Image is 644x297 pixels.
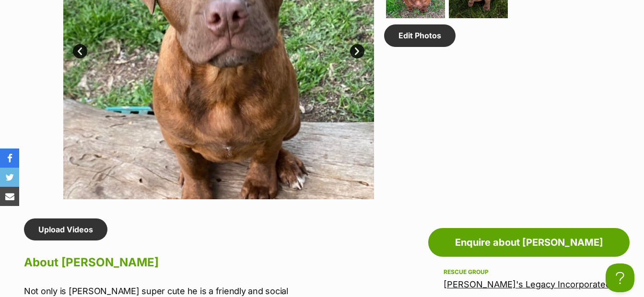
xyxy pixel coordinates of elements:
[606,263,634,292] iframe: Help Scout Beacon - Open
[24,218,107,240] a: Upload Videos
[444,268,614,276] div: Rescue group
[428,228,630,257] a: Enquire about [PERSON_NAME]
[444,279,611,289] a: [PERSON_NAME]'s Legacy Incorporated
[384,24,456,46] a: Edit Photos
[350,44,364,58] a: Next
[73,44,87,58] a: Prev
[24,252,384,273] h2: About [PERSON_NAME]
